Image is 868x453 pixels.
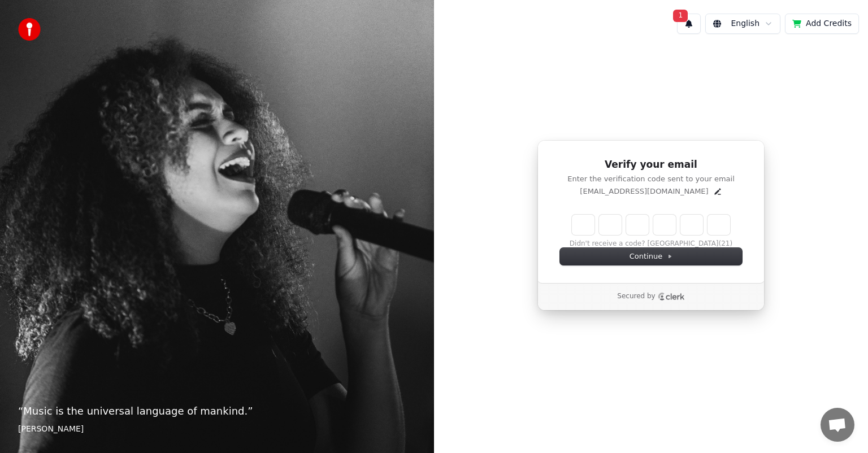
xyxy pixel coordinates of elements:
[785,14,859,34] button: Add Credits
[580,186,708,197] p: [EMAIL_ADDRESS][DOMAIN_NAME]
[572,215,730,235] input: Enter verification code
[560,158,742,172] h1: Verify your email
[630,251,672,262] span: Continue
[18,424,416,435] footer: [PERSON_NAME]
[673,10,688,22] span: 1
[560,174,742,184] p: Enter the verification code sent to your email
[677,14,701,34] button: 1
[560,248,742,265] button: Continue
[617,292,655,301] p: Secured by
[18,18,41,41] img: youka
[713,187,722,196] button: Edit
[658,293,685,300] a: Clerk logo
[821,408,854,442] div: Open chat
[18,403,416,419] p: “ Music is the universal language of mankind. ”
